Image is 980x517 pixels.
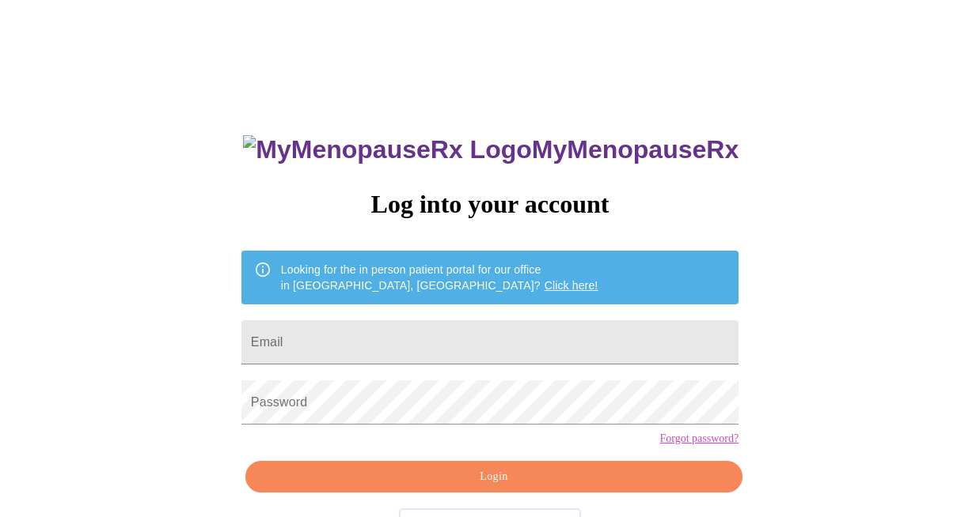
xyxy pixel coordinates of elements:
[243,135,531,164] img: MyMenopauseRx Logo
[264,467,724,487] span: Login
[545,279,598,292] a: Click here!
[241,190,739,219] h3: Log into your account
[659,432,739,445] a: Forgot password?
[281,255,598,300] div: Looking for the in person patient portal for our office in [GEOGRAPHIC_DATA], [GEOGRAPHIC_DATA]?
[243,135,739,164] h3: MyMenopauseRx
[245,461,743,493] button: Login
